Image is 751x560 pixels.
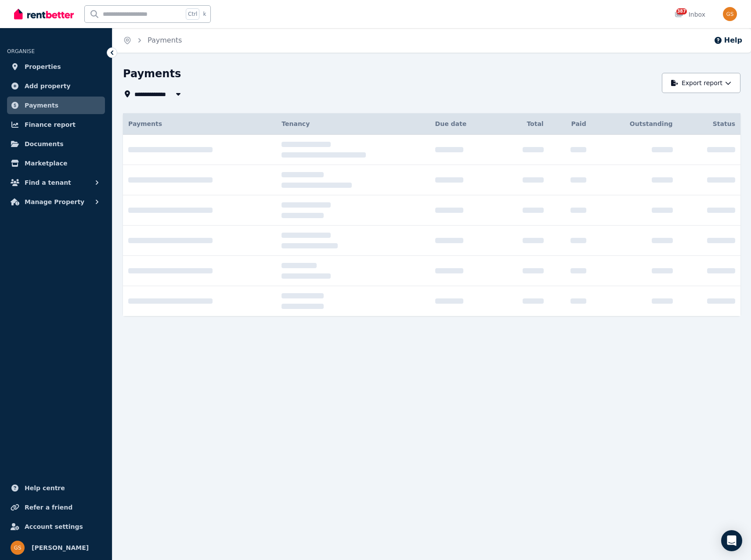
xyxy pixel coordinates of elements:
[7,193,105,211] button: Manage Property
[498,113,549,135] th: Total
[678,113,740,135] th: Status
[25,521,83,532] span: Account settings
[7,518,105,535] a: Account settings
[7,116,105,133] a: Finance report
[25,158,67,169] span: Marketplace
[723,7,737,21] img: Gabriel Sarajinsky
[7,499,105,516] a: Refer a friend
[662,73,740,93] button: Export report
[25,81,71,91] span: Add property
[7,135,105,153] a: Documents
[14,7,74,21] img: RentBetter
[7,77,105,95] a: Add property
[675,10,705,19] div: Inbox
[592,113,678,135] th: Outstanding
[25,177,71,188] span: Find a tenant
[25,119,76,130] span: Finance report
[186,8,199,20] span: Ctrl
[676,8,687,14] span: 387
[25,61,61,72] span: Properties
[7,58,105,75] a: Properties
[721,530,742,551] div: Open Intercom Messenger
[25,100,58,111] span: Payments
[276,113,430,135] th: Tenancy
[128,120,162,127] span: Payments
[25,139,64,149] span: Documents
[25,197,84,207] span: Manage Property
[123,67,181,81] h1: Payments
[7,48,35,54] span: ORGANISE
[549,113,592,135] th: Paid
[112,28,192,53] nav: Breadcrumb
[714,35,742,46] button: Help
[25,502,72,513] span: Refer a friend
[7,154,105,172] a: Marketplace
[7,97,105,114] a: Payments
[430,113,498,135] th: Due date
[32,542,89,553] span: [PERSON_NAME]
[148,36,182,44] a: Payments
[11,541,25,555] img: Gabriel Sarajinsky
[203,11,206,18] span: k
[7,174,105,191] button: Find a tenant
[7,479,105,497] a: Help centre
[25,483,65,493] span: Help centre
